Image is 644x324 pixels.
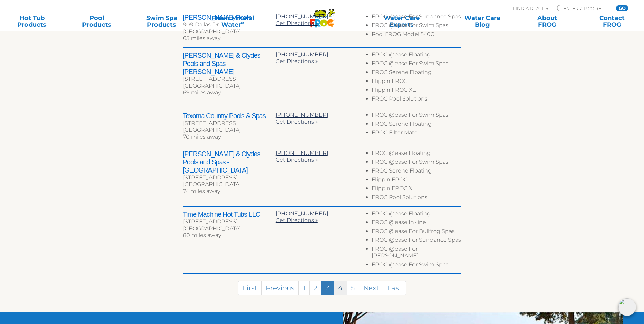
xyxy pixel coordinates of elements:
a: [PHONE_NUMBER] [276,150,328,156]
li: FROG @ease For Sundance Spas [372,13,461,22]
li: FROG Filter Mate [372,129,461,138]
li: FROG @ease Floating [372,210,461,219]
li: FROG Serene Floating [372,167,461,176]
h2: Time Machine Hot Tubs LLC [183,210,276,218]
h2: [PERSON_NAME] & Clydes Pools and Spas - [GEOGRAPHIC_DATA] [183,150,276,174]
a: 5 [347,281,359,295]
li: FROG @ease For Swim Spas [372,159,461,167]
div: [GEOGRAPHIC_DATA] [183,28,276,35]
li: Flippin FROG XL [372,185,461,194]
li: FROG @ease For Swim Spas [372,261,461,270]
a: [PHONE_NUMBER] [276,13,328,20]
h2: [PERSON_NAME] Pools [183,13,276,21]
a: Hot TubProducts [7,15,57,28]
a: ContactFROG [587,15,637,28]
a: Water CareBlog [457,15,508,28]
a: [PHONE_NUMBER] [276,51,328,58]
a: PoolProducts [72,15,122,28]
input: Zip Code Form [563,5,608,11]
a: Get Directions » [276,157,318,163]
div: [STREET_ADDRESS] [183,76,276,83]
li: Flippin FROG [372,78,461,87]
span: 80 miles away [183,232,221,238]
h2: [PERSON_NAME] & Clydes Pools and Spas - [PERSON_NAME] [183,51,276,76]
a: 1 [298,281,310,295]
li: FROG @ease For Swim Spas [372,60,461,69]
a: Get Directions » [276,217,318,223]
div: [STREET_ADDRESS] [183,120,276,127]
li: FROG @ease For Sundance Spas [372,237,461,246]
a: Get Directions » [276,58,318,65]
div: 909 Dallas Dr [183,21,276,28]
li: Flippin FROG XL [372,87,461,95]
li: Pool FROG Model 5400 [372,31,461,40]
li: FROG @ease Floating [372,150,461,159]
a: 4 [334,281,347,295]
li: FROG @ease For Bullfrog Spas [372,228,461,237]
div: [GEOGRAPHIC_DATA] [183,225,276,232]
input: GO [616,5,628,11]
a: [PHONE_NUMBER] [276,210,328,217]
h2: Texoma Country Pools & Spas [183,112,276,120]
li: FROG @ease For Swim Spas [372,22,461,31]
li: FROG @ease For [PERSON_NAME] [372,246,461,261]
a: Next [359,281,383,295]
span: 74 miles away [183,188,220,194]
a: [PHONE_NUMBER] [276,112,328,118]
a: Get Directions » [276,119,318,125]
div: [STREET_ADDRESS] [183,218,276,225]
a: Swim SpaProducts [136,15,187,28]
div: [GEOGRAPHIC_DATA] [183,127,276,133]
div: [GEOGRAPHIC_DATA] [183,83,276,89]
span: 69 miles away [183,89,221,96]
div: [GEOGRAPHIC_DATA] [183,181,276,188]
li: FROG Pool Solutions [372,95,461,104]
a: First [238,281,262,295]
p: Find A Dealer [513,5,548,11]
span: 65 miles away [183,35,220,41]
li: FROG @ease In-line [372,219,461,228]
a: AboutFROG [522,15,572,28]
a: Previous [261,281,299,295]
a: 3 [321,281,334,295]
div: [STREET_ADDRESS] [183,174,276,181]
img: openIcon [618,298,636,316]
li: FROG @ease Floating [372,51,461,60]
a: 2 [309,281,322,295]
li: FROG Pool Solutions [372,194,461,203]
span: 70 miles away [183,133,221,140]
li: FROG Serene Floating [372,69,461,78]
li: Flippin FROG [372,176,461,185]
li: FROG @ease For Swim Spas [372,112,461,121]
a: Last [383,281,406,295]
li: FROG Serene Floating [372,121,461,129]
a: Get Directions » [276,20,318,26]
